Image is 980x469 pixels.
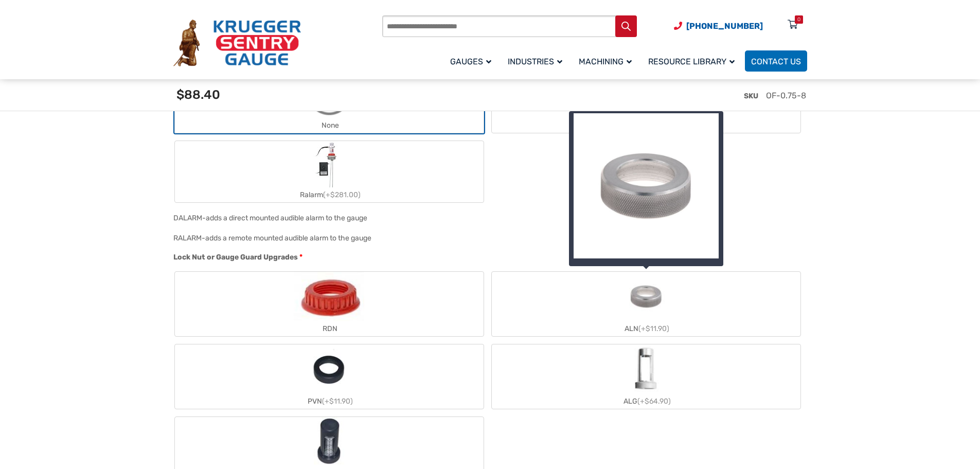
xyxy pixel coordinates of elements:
[175,118,484,133] div: None
[206,214,367,222] div: adds a direct mounted audible alarm to the gauge
[751,57,801,66] span: Contact Us
[638,324,669,333] span: (+$11.90)
[797,15,800,24] div: 0
[648,57,735,66] span: Resource Library
[492,272,800,336] label: ALN
[492,118,800,133] div: Dalarm
[637,397,671,406] span: (+$64.90)
[508,57,562,66] span: Industries
[744,92,758,100] span: SKU
[205,234,371,242] div: adds a remote mounted audible alarm to the gauge
[492,344,800,409] label: ALG
[642,49,745,73] a: Resource Library
[175,344,484,409] label: PVN
[674,20,763,32] a: Phone Number (920) 434-8860
[322,397,353,406] span: (+$11.90)
[173,234,205,242] span: RALARM-
[621,272,671,321] img: ALN
[173,20,301,67] img: Krueger Sentry Gauge
[175,272,484,336] label: RDN
[175,141,484,202] label: Ralarm
[299,252,302,263] abbr: required
[173,253,298,262] span: Lock Nut or Gauge Guard Upgrades
[502,49,573,73] a: Industries
[579,57,632,66] span: Machining
[175,187,484,202] div: Ralarm
[173,214,206,222] span: DALARM-
[574,113,719,258] img: aln-med_1.jpg
[175,321,484,336] div: RDN
[686,21,763,31] span: [PHONE_NUMBER]
[444,49,502,73] a: Gauges
[323,190,361,199] span: (+$281.00)
[492,321,800,336] div: ALN
[175,394,484,409] div: PVN
[766,91,806,100] span: OF-0.75-8
[573,49,642,73] a: Machining
[492,394,800,409] div: ALG
[450,57,491,66] span: Gauges
[745,50,807,72] a: Contact Us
